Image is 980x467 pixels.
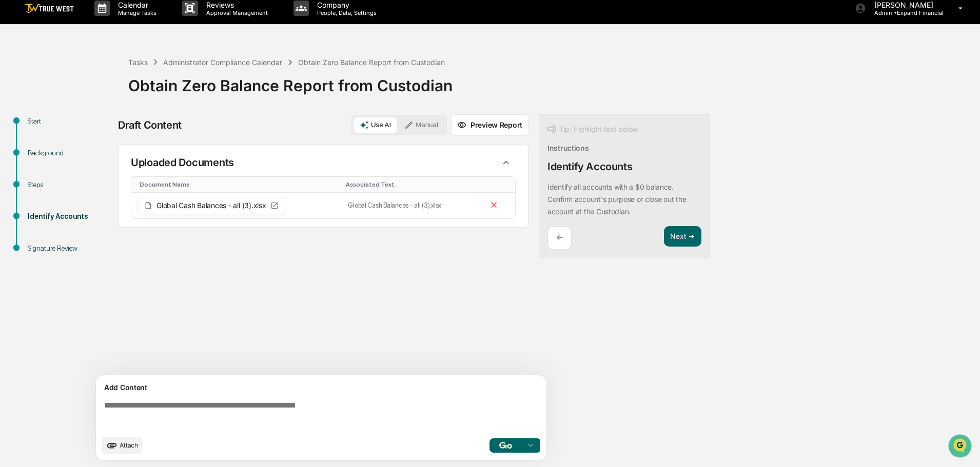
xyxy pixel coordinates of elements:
div: Tasks [128,58,148,67]
input: Clear [27,47,169,57]
div: Steps [28,179,112,190]
div: We're available if you need us! [35,89,130,97]
div: Start [28,116,112,127]
div: 🖐️ [10,130,18,138]
p: Approval Management [198,9,273,16]
button: Use AI [354,117,397,133]
button: Manual [398,117,444,133]
div: Instructions [547,144,589,152]
span: Global Cash Balances - all (3).xlsx [156,202,266,209]
p: Identify all accounts with a $0 balance. Confirm account's purpose or close out the account at th... [547,182,686,216]
p: Admin • Expand Financial [866,9,944,16]
iframe: Open customer support [947,433,975,461]
td: Global Cash Balances - all (3).xlsx [342,193,481,218]
span: Pylon [102,174,124,181]
div: Signature Review [28,243,112,254]
div: Obtain Zero Balance Report from Custodian [298,58,445,67]
div: Identify Accounts [547,160,632,173]
div: Draft Content [118,119,182,131]
span: Data Lookup [21,149,65,159]
div: Background [28,148,112,158]
span: Preclearance [21,129,66,139]
p: Uploaded Documents [131,156,234,169]
p: ← [556,233,563,242]
p: Company [309,1,382,9]
p: Reviews [198,1,273,9]
div: Start new chat [35,78,168,89]
div: Obtain Zero Balance Report from Custodian [128,68,975,95]
div: Tip: Highlight text below [547,123,638,135]
div: Toggle SortBy [140,181,338,188]
button: Next ➔ [664,226,701,247]
img: logo [25,4,74,13]
img: Go [499,442,512,449]
div: 🔎 [10,150,18,158]
a: 🖐️Preclearance [6,125,70,144]
div: Identify Accounts [28,211,112,222]
img: 1746055101610-c473b297-6a78-478c-a979-82029cc54cd1 [10,78,29,97]
span: Attestations [85,129,127,139]
div: Administrator Compliance Calendar [163,58,282,67]
button: Start new chat [174,82,187,94]
p: Calendar [110,1,162,9]
div: Add Content [102,381,540,394]
button: Preview Report [451,114,528,136]
p: How can we help? [10,22,187,38]
p: [PERSON_NAME] [866,1,944,9]
p: People, Data, Settings [309,9,382,16]
button: Go [489,438,522,453]
div: 🗄️ [74,130,83,138]
div: Toggle SortBy [346,181,477,188]
button: upload document [102,437,142,454]
button: Remove file [487,198,501,213]
a: Powered byPylon [72,173,124,181]
p: Manage Tasks [110,9,162,16]
span: Attach [120,441,138,449]
a: 🔎Data Lookup [6,145,69,163]
a: 🗄️Attestations [70,125,131,144]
